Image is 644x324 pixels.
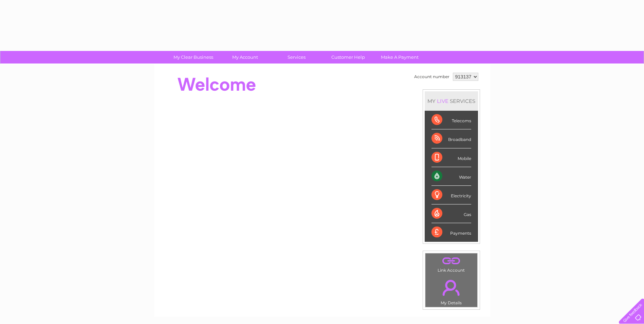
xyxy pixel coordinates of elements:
a: . [427,276,476,300]
div: Water [431,167,471,186]
a: Services [269,51,325,64]
div: Mobile [431,148,471,167]
div: MY SERVICES [425,91,478,111]
td: Link Account [425,253,478,274]
div: Gas [431,204,471,223]
a: My Clear Business [165,51,221,64]
a: . [427,255,476,267]
a: Make A Payment [372,51,428,64]
td: Account number [412,71,451,83]
a: My Account [217,51,273,64]
div: Electricity [431,186,471,204]
div: Telecoms [431,111,471,129]
div: Broadband [431,129,471,148]
div: LIVE [436,98,450,104]
td: My Details [425,274,478,307]
a: Customer Help [320,51,376,64]
div: Payments [431,223,471,241]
